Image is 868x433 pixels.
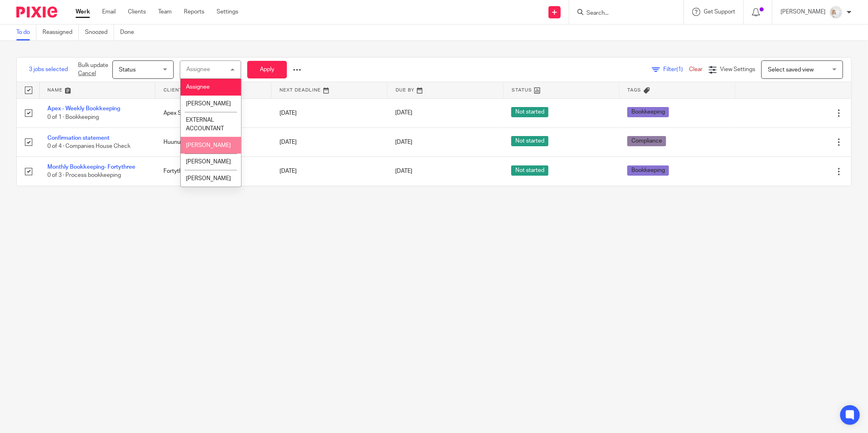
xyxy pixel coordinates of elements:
span: 3 jobs selected [29,65,68,74]
span: [PERSON_NAME] [186,176,231,181]
span: 0 of 3 · Process bookkeeping [47,173,121,179]
a: Monthly Bookkeeping- Fortythree [47,164,135,170]
span: Assignee [186,84,210,90]
a: Email [102,8,116,16]
a: Apex - Weekly Bookkeeping [47,106,120,112]
span: [DATE] [396,139,413,145]
a: Snoozed [85,25,114,40]
td: Apex Site Solutions Ltd [155,98,271,127]
span: [DATE] [396,168,413,174]
img: Pixie [16,7,57,18]
a: Clear [689,67,702,72]
a: Team [158,8,172,16]
span: [PERSON_NAME] [186,101,231,107]
p: [PERSON_NAME] [781,8,825,16]
span: View Settings [720,67,755,72]
span: Status [119,67,136,73]
span: Not started [511,165,548,176]
span: Compliance [627,136,666,146]
td: Fortythree Group Ltd [155,157,271,186]
a: Clients [128,8,146,16]
a: Done [120,25,140,40]
span: (1) [676,67,683,72]
a: Settings [217,8,238,16]
td: [DATE] [271,98,387,127]
p: Bulk update [78,61,108,78]
td: [DATE] [271,127,387,156]
a: Cancel [78,71,96,76]
span: Bookkeeping [627,107,669,117]
span: Get Support [704,9,735,15]
div: Assignee [186,67,210,72]
span: [PERSON_NAME] [186,143,231,148]
span: [DATE] [396,110,413,116]
span: Tags [628,88,642,92]
span: Bookkeeping [627,165,669,176]
span: 0 of 4 · Companies House Check [47,143,130,149]
button: Apply [247,61,287,78]
img: Image.jpeg [830,6,843,19]
a: To do [16,25,36,40]
td: Huunuu Ltd [155,127,271,156]
input: Search [586,10,659,17]
a: Reports [184,8,204,16]
a: Reassigned [43,25,79,40]
span: 0 of 1 · Bookkeeping [47,114,99,120]
a: Work [76,8,90,16]
td: [DATE] [271,157,387,186]
span: Select saved view [768,67,814,73]
span: Filter [663,67,689,72]
span: Not started [511,136,548,146]
span: [PERSON_NAME] [186,159,231,165]
span: EXTERNAL ACCOUNTANT [186,117,224,132]
a: Confirmation statement [47,135,110,141]
span: Not started [511,107,548,117]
